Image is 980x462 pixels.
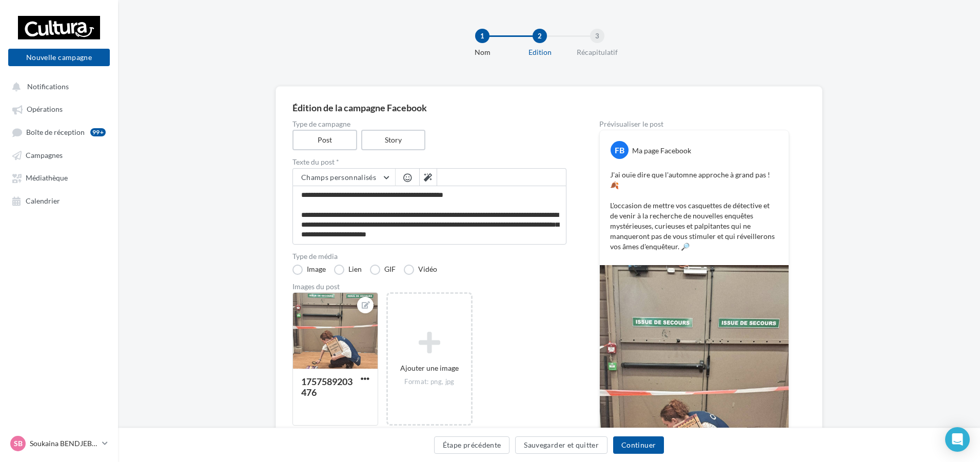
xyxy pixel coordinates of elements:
span: Campagnes [26,151,63,159]
a: Boîte de réception99+ [6,123,112,142]
div: Édition de la campagne Facebook [292,103,806,112]
div: Prévisualiser le post [599,120,789,128]
span: Champs personnalisés [301,173,376,182]
label: Image [292,265,326,275]
span: Opérations [27,105,63,114]
div: 1 [475,29,489,43]
div: Récapitulatif [564,47,630,57]
p: J'ai ouïe dire que l'automne approche à grand pas ! 🍂 L'occasion de mettre vos casquettes de déte... [610,170,778,252]
a: Campagnes [6,146,112,164]
label: Type de média [292,253,566,260]
label: Post [292,130,357,150]
button: Notifications [6,77,108,95]
label: Type de campagne [292,120,566,128]
label: Vidéo [404,265,437,275]
label: Lien [334,265,362,275]
a: Médiathèque [6,168,112,187]
div: Ma page Facebook [632,146,691,156]
span: Calendrier [26,196,60,205]
button: Étape précédente [434,436,510,454]
div: Nom [449,47,515,57]
div: Images du post [292,283,566,290]
button: Nouvelle campagne [8,49,110,66]
span: Boîte de réception [26,128,85,136]
div: Open Intercom Messenger [945,427,970,452]
div: Edition [507,47,573,57]
div: 2 [533,29,547,43]
p: Soukaina BENDJEBBOUR [30,438,98,449]
a: Calendrier [6,191,112,210]
label: Story [361,130,426,150]
div: 99+ [90,128,106,136]
div: 1757589203476 [301,376,352,398]
button: Champs personnalisés [293,169,395,186]
button: Continuer [613,436,664,454]
span: SB [14,438,23,449]
a: Opérations [6,99,112,118]
label: GIF [370,265,396,275]
div: 3 [590,29,604,43]
div: FB [611,141,629,159]
label: Texte du post * [292,158,566,166]
button: Sauvegarder et quitter [515,436,607,454]
span: Médiathèque [26,174,68,183]
span: Notifications [27,82,69,91]
a: SB Soukaina BENDJEBBOUR [8,434,110,453]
